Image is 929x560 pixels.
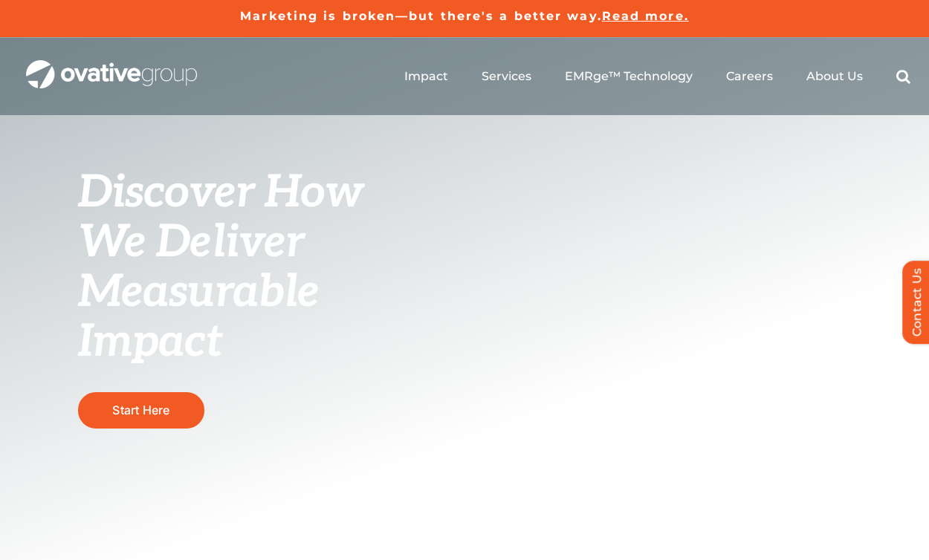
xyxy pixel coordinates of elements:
[26,59,197,73] a: OG_Full_horizontal_WHT
[806,69,863,84] a: About Us
[240,9,602,23] a: Marketing is broken—but there's a better way.
[404,69,448,84] a: Impact
[896,69,910,84] a: Search
[78,216,319,369] span: We Deliver Measurable Impact
[404,53,910,100] nav: Menu
[726,69,773,84] a: Careers
[78,392,204,429] a: Start Here
[482,69,531,84] a: Services
[602,9,689,23] a: Read more.
[112,403,169,417] span: Start Here
[565,69,693,84] a: EMRge™ Technology
[78,166,363,220] span: Discover How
